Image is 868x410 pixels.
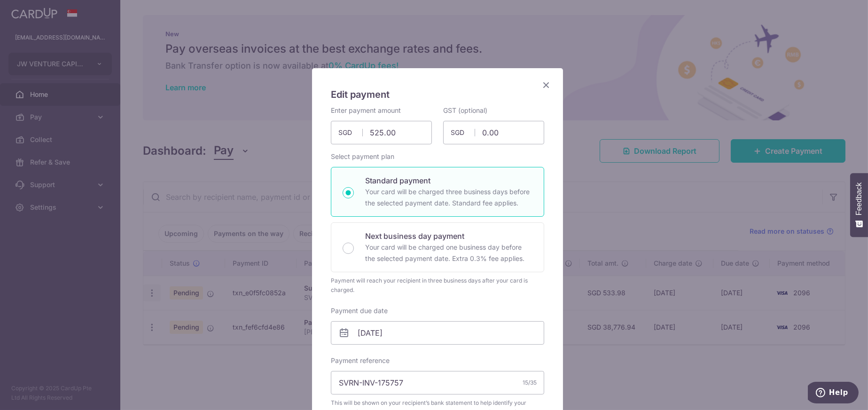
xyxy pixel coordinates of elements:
[855,182,863,215] span: Feedback
[365,242,532,264] p: Your card will be charged one business day before the selected payment date. Extra 0.3% fee applies.
[365,230,532,242] p: Next business day payment
[808,382,859,405] iframe: Opens a widget where you can find more information
[850,173,868,237] button: Feedback - Show survey
[443,121,544,144] input: 0.00
[331,321,544,345] input: DD / MM / YYYY
[523,378,537,387] div: 15/35
[338,128,363,137] span: SGD
[331,276,544,295] div: Payment will reach your recipient in three business days after your card is charged.
[365,186,532,209] p: Your card will be charged three business days before the selected payment date. Standard fee appl...
[365,175,532,186] p: Standard payment
[331,121,432,144] input: 0.00
[331,152,394,161] label: Select payment plan
[331,306,388,315] label: Payment due date
[443,106,487,115] label: GST (optional)
[451,128,475,137] span: SGD
[331,106,401,115] label: Enter payment amount
[331,87,544,102] h5: Edit payment
[331,356,390,365] label: Payment reference
[540,79,552,91] button: Close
